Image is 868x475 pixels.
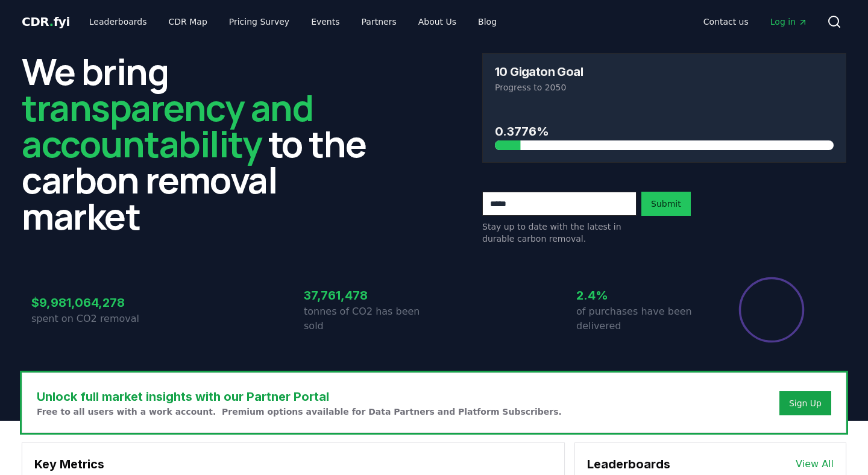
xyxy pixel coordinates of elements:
[694,11,758,33] a: Contact us
[789,397,822,409] a: Sign Up
[694,11,817,33] nav: Main
[576,304,706,333] p: of purchases have been delivered
[770,16,808,28] span: Log in
[495,122,834,140] h3: 0.3776%
[761,11,817,33] a: Log in
[468,11,506,33] a: Blog
[738,276,805,344] div: Percentage of sales delivered
[495,81,834,93] p: Progress to 2050
[304,286,434,304] h3: 37,761,478
[576,286,706,304] h3: 2.4%
[31,294,162,312] h3: $9,981,064,278
[641,192,691,216] button: Submit
[301,11,349,33] a: Events
[37,388,562,406] h3: Unlock full market insights with our Partner Portal
[587,455,670,473] h3: Leaderboards
[409,11,466,33] a: About Us
[80,11,157,33] a: Leaderboards
[22,53,386,234] h2: We bring to the carbon removal market
[495,66,583,78] h3: 10 Gigaton Goal
[482,221,637,245] p: Stay up to date with the latest in durable carbon removal.
[37,406,562,418] p: Free to all users with a work account. Premium options available for Data Partners and Platform S...
[219,11,299,33] a: Pricing Survey
[159,11,217,33] a: CDR Map
[34,455,552,473] h3: Key Metrics
[304,304,434,333] p: tonnes of CO2 has been sold
[80,11,506,33] nav: Main
[31,312,162,326] p: spent on CO2 removal
[49,14,54,29] span: .
[22,14,70,29] span: CDR fyi
[779,391,831,415] button: Sign Up
[22,83,313,168] span: transparency and accountability
[796,457,834,471] a: View All
[352,11,406,33] a: Partners
[22,13,70,30] a: CDR.fyi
